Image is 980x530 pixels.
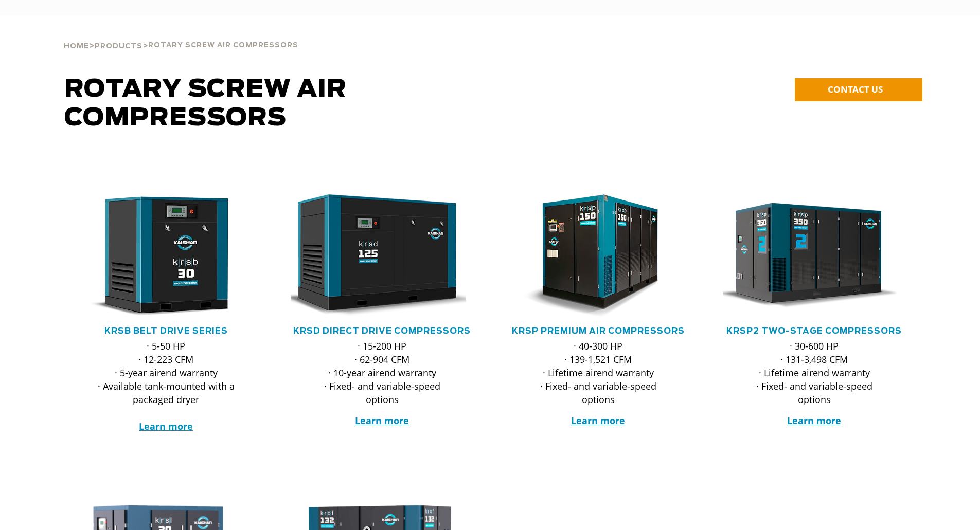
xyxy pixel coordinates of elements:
[723,194,906,318] div: krsp350
[828,83,883,95] span: CONTACT US
[95,41,142,50] a: Products
[291,194,474,318] div: krsd125
[283,194,466,318] img: krsd125
[104,327,228,335] a: KRSB Belt Drive Series
[527,339,669,406] p: · 40-300 HP · 139-1,521 CFM · Lifetime airend warranty · Fixed- and variable-speed options
[148,42,298,49] span: Rotary Screw Air Compressors
[95,43,142,50] span: Products
[293,327,471,335] a: KRSD Direct Drive Compressors
[139,420,193,432] a: Learn more
[311,339,453,406] p: · 15-200 HP · 62-904 CFM · 10-year airend warranty · Fixed- and variable-speed options
[64,77,347,131] span: Rotary Screw Air Compressors
[499,194,682,318] img: krsp150
[75,194,258,318] div: krsb30
[795,78,922,101] a: CONTACT US
[787,414,841,427] a: Learn more
[571,414,625,427] a: Learn more
[743,339,885,406] p: · 30-600 HP · 131-3,498 CFM · Lifetime airend warranty · Fixed- and variable-speed options
[67,194,250,318] img: krsb30
[355,414,409,427] a: Learn more
[64,41,89,50] a: Home
[726,327,902,335] a: KRSP2 Two-Stage Compressors
[512,327,685,335] a: KRSP Premium Air Compressors
[507,194,690,318] div: krsp150
[64,43,89,50] span: Home
[715,194,898,318] img: krsp350
[95,339,237,433] p: · 5-50 HP · 12-223 CFM · 5-year airend warranty · Available tank-mounted with a packaged dryer
[64,15,298,54] div: > >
